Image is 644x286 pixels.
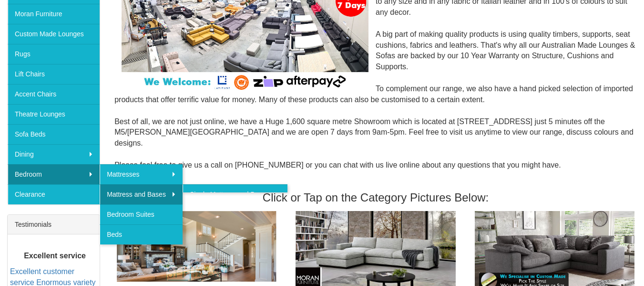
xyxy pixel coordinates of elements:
[100,224,183,244] a: Beds
[8,84,100,104] a: Accent Chairs
[183,184,287,204] a: Single Mattress and Base
[8,4,100,24] a: Moran Furniture
[8,144,100,164] a: Dining
[100,164,183,184] a: Mattresses
[100,184,183,204] a: Mattress and Bases
[100,204,183,224] a: Bedroom Suites
[8,64,100,84] a: Lift Chairs
[8,24,100,44] a: Custom Made Lounges
[8,215,100,234] div: Testimonials
[8,164,100,184] a: Bedroom
[8,184,100,204] a: Clearance
[8,124,100,144] a: Sofa Beds
[8,104,100,124] a: Theatre Lounges
[117,211,276,282] img: Living Room
[114,191,637,204] h3: Click or Tap on the Category Pictures Below:
[24,252,86,260] b: Excellent service
[8,44,100,64] a: Rugs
